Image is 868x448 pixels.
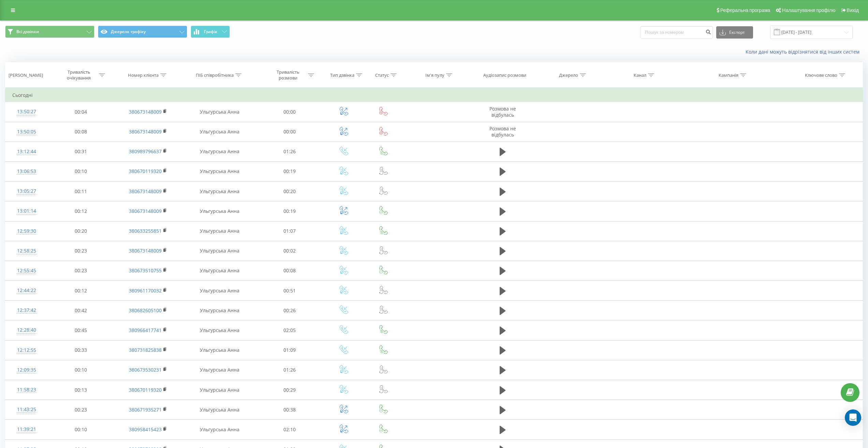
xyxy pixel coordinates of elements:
[256,301,323,320] td: 00:26
[182,182,256,201] td: Ульгурська Анна
[9,72,43,78] div: [PERSON_NAME]
[129,347,162,353] a: 380731825838
[182,281,256,301] td: Ульгурська Анна
[256,420,323,439] td: 02:10
[330,72,354,78] div: Тип дзвінка
[12,284,41,297] div: 12:44:22
[716,26,753,39] button: Експорт
[182,241,256,261] td: Ульгурська Анна
[48,161,114,181] td: 00:10
[48,360,114,380] td: 00:10
[48,301,114,320] td: 00:42
[5,26,94,38] button: Всі дзвінки
[425,72,444,78] div: Ім'я пулу
[641,26,713,39] input: Пошук за номером
[16,29,39,34] span: Всі дзвінки
[256,221,323,241] td: 01:07
[182,201,256,221] td: Ульгурська Анна
[129,287,162,294] a: 380961170032
[182,221,256,241] td: Ульгурська Анна
[48,122,114,142] td: 00:08
[782,8,835,13] span: Налаштування профілю
[182,380,256,400] td: Ульгурська Анна
[12,363,41,377] div: 12:09:35
[129,406,162,413] a: 380671935271
[182,301,256,320] td: Ульгурська Анна
[746,48,863,55] a: Коли дані можуть відрізнятися вiд інших систем
[129,109,162,115] a: 380673148009
[48,380,114,400] td: 00:13
[12,225,41,238] div: 12:59:30
[12,304,41,317] div: 12:37:42
[256,241,323,261] td: 00:02
[48,261,114,280] td: 00:23
[48,320,114,340] td: 00:45
[48,102,114,122] td: 00:04
[12,244,41,258] div: 12:58:25
[375,72,389,78] div: Статус
[256,161,323,181] td: 00:19
[129,426,162,433] a: 380958415423
[256,360,323,380] td: 01:26
[48,241,114,261] td: 00:23
[129,228,162,234] a: 380633255851
[256,261,323,280] td: 00:08
[845,409,861,426] div: Open Intercom Messenger
[256,400,323,420] td: 00:38
[5,88,863,102] td: Сьогодні
[182,360,256,380] td: Ульгурська Анна
[256,340,323,360] td: 01:09
[48,281,114,301] td: 00:12
[48,142,114,161] td: 00:31
[489,125,516,138] span: Розмова не відбулась
[129,128,162,135] a: 380673148009
[48,400,114,420] td: 00:23
[256,320,323,340] td: 02:05
[12,105,41,118] div: 13:50:27
[128,72,159,78] div: Номер клієнта
[847,8,859,13] span: Вихід
[129,387,162,393] a: 380670119320
[182,261,256,280] td: Ульгурська Анна
[129,148,162,155] a: 380989796637
[559,72,578,78] div: Джерело
[270,69,306,81] div: Тривалість розмови
[182,142,256,161] td: Ульгурська Анна
[129,168,162,174] a: 380670119320
[182,122,256,142] td: Ульгурська Анна
[129,307,162,314] a: 380682605100
[204,29,217,34] span: Графік
[182,400,256,420] td: Ульгурська Анна
[12,204,41,218] div: 13:01:14
[129,247,162,254] a: 380673148009
[129,327,162,333] a: 380966417741
[48,340,114,360] td: 00:33
[256,201,323,221] td: 00:19
[12,264,41,277] div: 12:55:45
[129,208,162,214] a: 380673148009
[182,161,256,181] td: Ульгурська Анна
[12,185,41,198] div: 13:05:27
[191,26,230,38] button: Графік
[129,188,162,194] a: 380673148009
[256,102,323,122] td: 00:00
[720,8,770,13] span: Реферальна програма
[98,26,187,38] button: Джерела трафіку
[182,102,256,122] td: Ульгурська Анна
[12,323,41,337] div: 12:28:40
[256,142,323,161] td: 01:26
[182,340,256,360] td: Ульгурська Анна
[12,403,41,416] div: 11:43:25
[805,72,837,78] div: Ключове слово
[61,69,97,81] div: Тривалість очікування
[256,122,323,142] td: 00:00
[256,380,323,400] td: 00:29
[129,267,162,274] a: 380673510755
[12,125,41,139] div: 13:50:05
[256,281,323,301] td: 00:51
[489,105,516,118] span: Розмова не відбулась
[48,182,114,201] td: 00:11
[129,366,162,373] a: 380673530231
[634,72,646,78] div: Канал
[12,165,41,178] div: 13:06:53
